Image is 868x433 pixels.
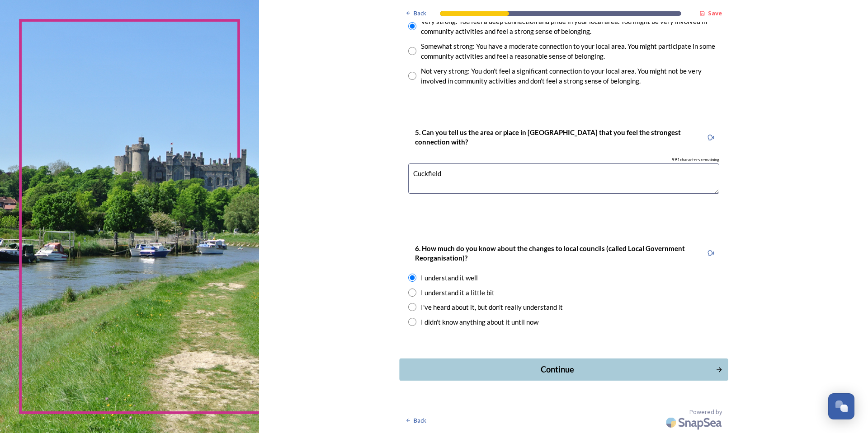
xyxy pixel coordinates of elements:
strong: 6. How much do you know about the changes to local councils (called Local Government Reorganisati... [415,244,686,262]
strong: Save [708,9,722,17]
div: Very strong: You feel a deep connection and pride in your local area. You might be very involved ... [421,16,719,37]
button: Continue [399,359,728,381]
span: Powered by [689,408,722,416]
div: I didn't know anything about it until now [421,317,538,327]
div: Not very strong: You don't feel a significant connection to your local area. You might not be ver... [421,66,719,86]
img: SnapSea Logo [663,412,726,433]
div: I understand it well [421,273,478,283]
span: Back [414,416,426,425]
button: Open Chat [828,393,854,419]
textarea: Cuckfield [408,163,719,194]
span: 991 characters remaining [672,157,719,163]
span: Back [414,9,426,18]
div: I've heard about it, but don't really understand it [421,302,563,312]
strong: 5. Can you tell us the area or place in [GEOGRAPHIC_DATA] that you feel the strongest connection ... [415,128,682,146]
div: Continue [404,363,710,376]
div: Somewhat strong: You have a moderate connection to your local area. You might participate in some... [421,41,719,61]
div: I understand it a little bit [421,288,495,298]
